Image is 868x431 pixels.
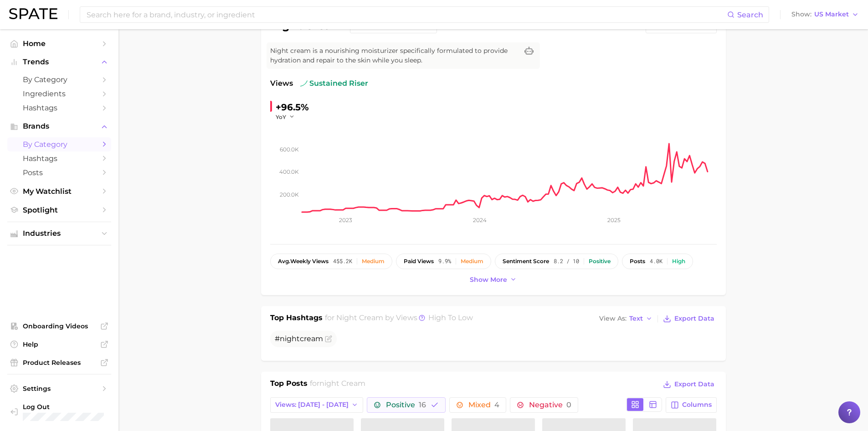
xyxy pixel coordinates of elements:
span: 9.9% [438,258,451,265]
a: Settings [7,382,111,395]
a: Posts [7,166,111,180]
button: Columns [666,397,716,413]
span: Columns [682,401,712,409]
span: Hashtags [23,104,96,112]
span: Posts [23,168,96,177]
img: sustained riser [300,80,308,87]
span: Night cream is a nourishing moisturizer specifically formulated to provide hydration and repair t... [270,46,518,65]
div: Medium [461,258,483,265]
h1: Top Posts [270,378,308,392]
a: by Category [7,73,111,87]
span: US Market [814,12,849,17]
span: Product Releases [23,358,96,367]
span: 455.2k [333,258,352,265]
h1: night cream [270,20,343,31]
span: Views: [DATE] - [DATE] [275,401,349,409]
span: weekly views [278,258,329,265]
div: +96.5% [276,100,309,114]
span: night cream [319,379,365,388]
a: by Category [7,137,111,151]
button: sentiment score8.2 / 10Positive [495,254,618,269]
span: Trends [23,58,96,66]
span: Hashtags [23,154,96,163]
span: 16 [419,400,426,409]
span: 0 [566,400,571,409]
span: # [275,334,323,343]
a: Log out. Currently logged in with e-mail alicia.ung@kearney.com. [7,400,111,424]
span: Onboarding Videos [23,322,96,330]
a: Help [7,338,111,351]
button: View AsText [597,313,655,325]
tspan: 2024 [473,217,486,223]
span: posts [630,258,645,265]
a: Hashtags [7,151,111,166]
abbr: average [278,258,290,265]
span: night [280,334,300,343]
span: My Watchlist [23,187,96,196]
span: Ingredients [23,89,96,98]
span: by Category [23,75,96,84]
span: YoY [276,113,286,121]
span: Text [629,316,643,321]
button: Flag as miscategorized or irrelevant [325,335,332,343]
span: Log Out [23,403,104,411]
span: paid views [404,258,434,265]
span: Spotlight [23,206,96,214]
span: Brands [23,122,96,130]
span: View As [599,316,627,321]
div: High [672,258,685,265]
span: 4 [494,400,499,409]
span: Home [23,39,96,48]
tspan: 400.0k [279,168,299,175]
span: cream [300,334,323,343]
button: avg.weekly views455.2kMedium [270,254,392,269]
input: Search here for a brand, industry, or ingredient [86,7,727,22]
span: Export Data [674,315,714,322]
button: Views: [DATE] - [DATE] [270,397,364,413]
span: Settings [23,384,96,393]
span: sustained riser [300,78,368,89]
button: Trends [7,55,111,69]
span: Search [737,10,763,19]
span: by Category [23,140,96,149]
span: Positive [386,401,426,409]
tspan: 2023 [339,217,352,223]
img: SPATE [9,8,57,19]
button: paid views9.9%Medium [396,254,491,269]
tspan: 600.0k [280,146,299,153]
span: Show [791,12,812,17]
span: Negative [529,401,571,409]
a: My Watchlist [7,184,111,198]
button: Brands [7,119,111,133]
a: Home [7,36,111,51]
tspan: 200.0k [280,191,299,198]
h2: for [310,378,365,392]
div: Positive [589,258,611,265]
a: Spotlight [7,203,111,217]
button: posts4.0kHigh [622,254,693,269]
span: Views [270,78,293,89]
span: Help [23,340,96,348]
a: Hashtags [7,101,111,115]
span: Mixed [468,401,499,409]
span: high to low [428,313,473,322]
button: ShowUS Market [789,9,861,21]
h2: for by Views [325,312,473,325]
span: Show more [470,276,507,284]
button: Industries [7,227,111,240]
span: sentiment score [503,258,549,265]
button: Show more [467,274,519,286]
a: Ingredients [7,87,111,101]
span: 4.0k [650,258,663,265]
h1: Top Hashtags [270,312,323,325]
a: Product Releases [7,356,111,369]
div: Medium [362,258,385,265]
span: Industries [23,229,96,238]
button: YoY [276,113,295,121]
span: 8.2 / 10 [554,258,579,265]
span: night cream [336,313,383,322]
tspan: 2025 [607,217,620,223]
a: Onboarding Videos [7,319,111,333]
button: Export Data [661,312,716,325]
button: Export Data [661,378,716,391]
